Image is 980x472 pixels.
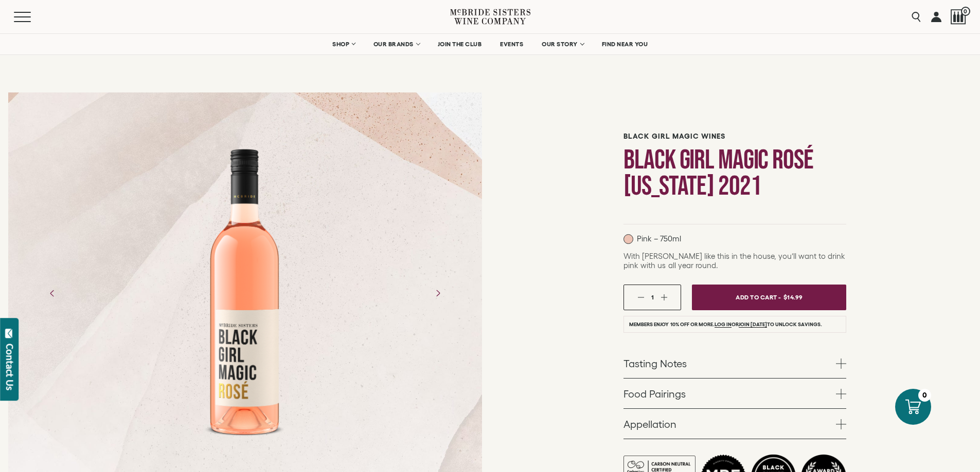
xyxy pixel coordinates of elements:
span: $14.99 [783,290,803,305]
span: 1 [651,294,654,300]
button: Add To Cart - $14.99 [692,285,846,310]
a: EVENTS [493,34,530,54]
button: Next [424,280,451,307]
a: OUR STORY [535,34,590,54]
p: Pink – 750ml [623,234,681,244]
a: join [DATE] [739,322,767,328]
a: FIND NEAR YOU [595,34,655,54]
span: 0 [961,7,970,16]
div: 0 [918,389,931,402]
a: JOIN THE CLUB [431,34,489,54]
span: OUR BRANDS [373,41,414,48]
a: Appellation [623,409,846,439]
span: OUR STORY [542,41,578,48]
h1: Black Girl Magic Rosé [US_STATE] 2021 [623,147,846,199]
div: Contact Us [5,344,15,390]
li: Members enjoy 10% off or more. or to unlock savings. [623,316,846,333]
a: Tasting Notes [623,348,846,378]
a: SHOP [326,34,362,54]
span: SHOP [332,41,350,48]
span: FIND NEAR YOU [602,41,648,48]
span: With [PERSON_NAME] like this in the house, you’ll want to drink pink with us all year round. [623,252,845,270]
span: JOIN THE CLUB [438,41,482,48]
button: Mobile Menu Trigger [14,12,51,22]
h6: Black Girl Magic Wines [623,132,846,141]
a: Log in [715,322,732,328]
span: Add To Cart - [736,290,781,305]
button: Previous [39,280,66,307]
span: EVENTS [500,41,523,48]
a: OUR BRANDS [367,34,426,54]
a: Food Pairings [623,379,846,408]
